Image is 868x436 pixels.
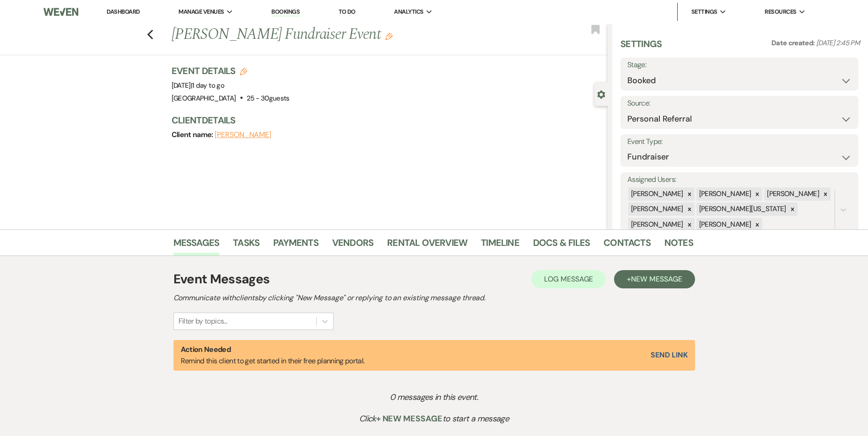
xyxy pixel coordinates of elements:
button: Send Link [651,351,687,359]
h3: Settings [620,37,662,58]
p: Click to start a message [194,412,674,425]
span: Resources [765,7,796,16]
label: Event Type: [627,135,852,149]
img: Weven Logo [43,2,78,21]
span: Date created: [771,38,816,48]
label: Assigned Users: [627,173,852,186]
span: Settings [691,7,717,16]
button: Edit [385,32,393,40]
span: [DATE] 2:45 PM [816,38,860,48]
div: [PERSON_NAME] [628,202,685,216]
strong: Action Needed [181,345,231,354]
a: Vendors [332,235,373,255]
div: [PERSON_NAME][US_STATE] [696,202,787,216]
span: [DATE] [172,81,225,90]
a: Contacts [604,235,651,255]
div: [PERSON_NAME] [628,187,685,201]
h1: [PERSON_NAME] Fundraiser Event [172,24,517,46]
a: Timeline [481,235,519,255]
span: | [191,81,224,90]
h3: Client Details [172,114,598,127]
a: Messages [173,235,220,255]
h1: Event Messages [173,270,270,289]
div: [PERSON_NAME] [696,218,753,231]
a: Payments [273,235,318,255]
h3: Event Details [172,64,290,77]
a: Tasks [233,235,259,255]
span: 25 - 30 guests [247,94,290,103]
h2: Communicate with clients by clicking "New Message" or replying to an existing message thread. [173,292,695,303]
span: Manage Venues [178,7,224,16]
span: 1 day to go [192,81,224,90]
a: Dashboard [107,8,140,16]
p: Remind this client to get started in their free planning portal. [181,344,365,367]
p: 0 messages in this event. [194,391,674,404]
button: Close lead details [597,90,605,98]
div: [PERSON_NAME] [696,187,753,201]
a: Docs & Files [533,235,590,255]
button: [PERSON_NAME] [215,131,271,138]
button: Log Message [531,270,606,288]
label: Source: [627,97,852,110]
a: Bookings [271,8,300,16]
span: + New Message [376,413,442,424]
span: Client name: [172,130,215,139]
span: Analytics [394,7,423,16]
div: Filter by topics... [178,316,227,327]
a: Rental Overview [387,235,467,255]
span: New Message [631,274,682,284]
div: [PERSON_NAME] [628,218,685,231]
span: Log Message [544,274,593,284]
a: To Do [339,8,356,16]
a: Notes [664,235,693,255]
button: +New Message [614,270,695,288]
div: [PERSON_NAME] [764,187,820,201]
span: [GEOGRAPHIC_DATA] [172,94,236,103]
label: Stage: [627,58,852,72]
